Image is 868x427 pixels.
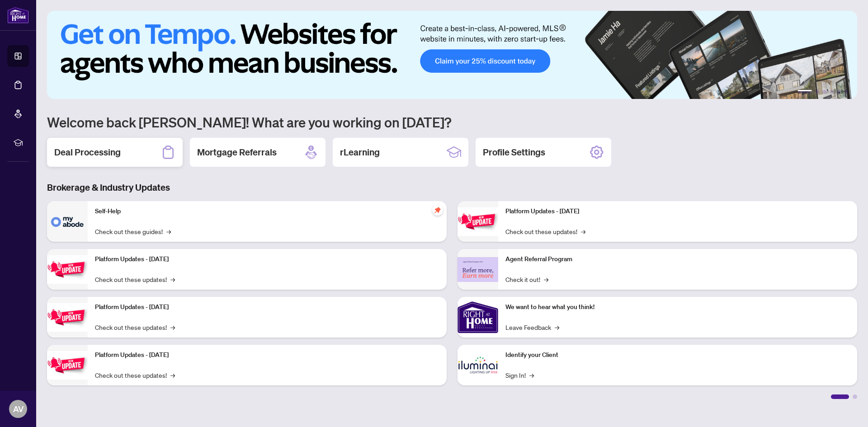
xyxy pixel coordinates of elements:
[54,146,121,159] h2: Deal Processing
[832,395,859,422] button: Open asap
[47,201,88,242] img: Self-Help
[797,90,812,94] button: 1
[95,226,171,236] a: Check out these guides!→
[458,207,498,236] img: Platform Updates - June 23, 2025
[505,350,850,360] p: Identify your Client
[95,254,439,264] p: Platform Updates - [DATE]
[544,274,548,284] span: →
[170,322,175,332] span: →
[505,370,534,380] a: Sign In!→
[47,255,88,284] img: Platform Updates - September 16, 2025
[555,322,559,332] span: →
[837,90,841,94] button: 5
[47,113,857,131] h1: Welcome back [PERSON_NAME]! What are you working on [DATE]?
[581,226,585,236] span: →
[505,206,850,216] p: Platform Updates - [DATE]
[432,205,443,216] span: pushpin
[47,181,857,194] h3: Brokerage & Industry Updates
[47,11,857,99] img: Slide 0
[95,302,439,312] p: Platform Updates - [DATE]
[170,370,175,380] span: →
[505,302,850,312] p: We want to hear what you think!
[95,350,439,360] p: Platform Updates - [DATE]
[844,90,848,94] button: 6
[95,206,439,216] p: Self-Help
[458,345,498,385] img: Identify your Client
[483,146,545,159] h2: Profile Settings
[505,226,585,236] a: Check out these updates!→
[505,254,850,264] p: Agent Referral Program
[505,274,548,284] a: Check it out!→
[458,257,498,282] img: Agent Referral Program
[197,146,277,159] h2: Mortgage Referrals
[529,370,534,380] span: →
[166,226,171,236] span: →
[95,274,175,284] a: Check out these updates!→
[7,7,29,23] img: logo
[505,322,559,332] a: Leave Feedback→
[13,403,24,415] span: AV
[47,303,88,332] img: Platform Updates - July 21, 2025
[47,351,88,380] img: Platform Updates - July 8, 2025
[340,146,380,159] h2: rLearning
[95,322,175,332] a: Check out these updates!→
[170,274,175,284] span: →
[458,297,498,338] img: We want to hear what you think!
[816,90,819,94] button: 2
[823,90,826,94] button: 3
[830,90,834,94] button: 4
[95,370,175,380] a: Check out these updates!→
